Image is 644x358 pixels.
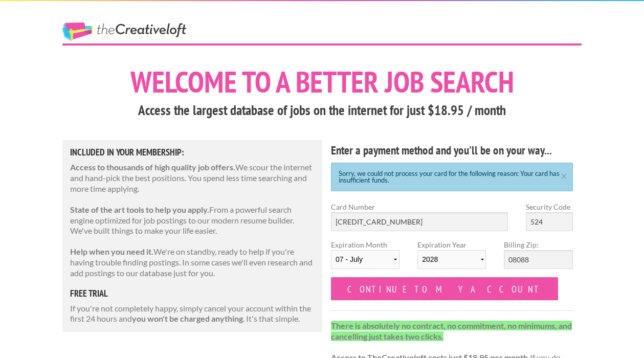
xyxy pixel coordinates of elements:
[70,303,315,325] p: If you're not completely happy, simply cancel your account within the first 24 hours and . It's t...
[417,250,486,269] select: Expiration Year
[70,247,153,256] strong: Help when you need it.
[417,239,486,277] label: Expiration Year
[70,205,315,236] p: From a powerful search engine optimized for job postings to our modern resume builder. We've buil...
[331,250,399,269] select: Expiration Month
[70,289,315,298] h5: free trial
[62,67,582,97] h1: Welcome to a better job search
[331,202,508,212] label: Card Number
[558,171,570,178] a: ×
[70,247,315,278] p: We're on standby, ready to help if you're having trouble finding postings. In some cases we'll ev...
[132,314,243,323] strong: you won't be charged anything
[526,202,573,212] label: Security Code
[504,239,572,250] label: Billing Zip:
[70,205,209,214] strong: State of the art tools to help you apply.
[331,142,573,159] h4: Enter a payment method and you'll be on your way...
[331,239,399,277] label: Expiration Month
[70,162,235,172] strong: Access to thousands of high quality job offers.
[331,277,558,300] input: Continue to my account
[70,162,315,194] p: We scour the internet and hand-pick the best positions. You spend less time searching and more ti...
[62,101,582,120] h3: Access the largest database of jobs on the internet for just $18.95 / month
[331,321,572,341] strong: There is absolutely no contract, no commitment, no minimums, and cancelling just takes two clicks.
[331,163,573,191] div: Sorry, we could not process your card for the following reason: Your card has insufficient funds.
[62,23,186,41] a: The Creative Loft
[70,148,315,157] h5: Included in Your Membership:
